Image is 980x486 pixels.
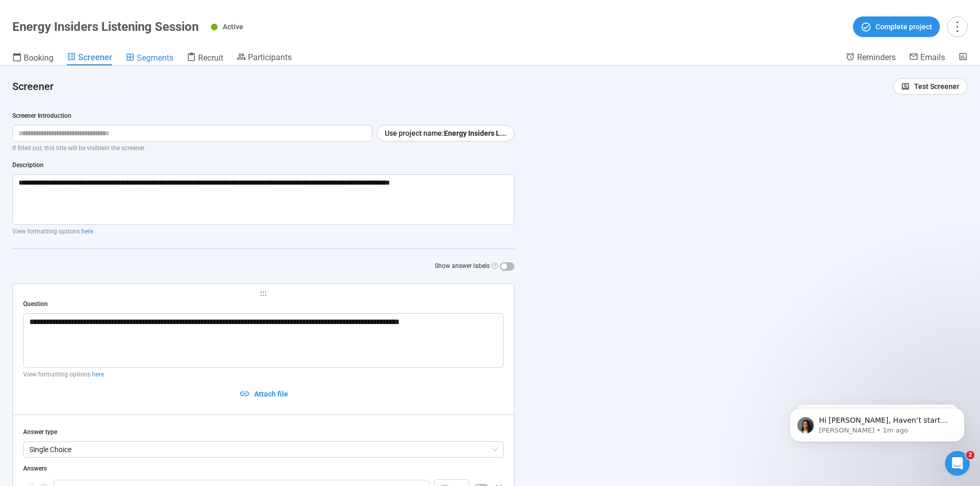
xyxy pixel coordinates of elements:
span: Test Screener [914,81,959,92]
a: Booking [12,52,54,65]
a: Reminders [846,52,896,64]
a: here [81,228,93,235]
button: more [947,16,968,37]
a: Participants [237,52,292,64]
span: Emails [920,52,945,62]
span: holder [23,290,504,297]
label: Show answer labels [435,261,514,271]
span: Active [223,23,243,31]
button: Use project name:Energy Insiders L... [377,125,514,141]
a: Recruit [187,52,223,65]
button: Attach file [23,386,504,402]
a: Segments [126,52,173,65]
span: Single Choice [29,442,497,457]
span: question-circle [492,263,498,269]
div: Screener Introduction [12,111,514,121]
span: Hi [PERSON_NAME], Haven’t started a project yet? Start small. Ask your audience about what’s happ... [45,30,176,89]
span: Booking [24,53,54,63]
p: If filled out, this title will be visible in the screener [12,143,514,153]
span: Use project name: [385,128,444,139]
span: Recruit [198,53,223,63]
div: Question [23,299,504,309]
button: Show answer labels [500,262,514,271]
span: Reminders [857,52,896,62]
span: Segments [137,53,173,63]
span: Attach file [254,388,288,400]
button: Test Screener [893,78,968,95]
span: Participants [248,52,292,62]
span: Screener [78,52,112,62]
div: Answer type [23,427,504,437]
span: Complete project [876,21,932,32]
p: Message from Nikki, sent 1m ago [45,40,177,49]
span: 2 [966,451,974,459]
p: View formatting options . [23,370,504,380]
a: here [92,371,104,378]
button: Complete project [853,16,940,37]
h1: Energy Insiders Listening Session [12,20,199,34]
a: Screener [67,52,112,65]
div: Answers [23,464,504,474]
div: Description [12,160,514,170]
a: Emails [909,52,945,64]
b: Energy Insiders L... [444,129,506,137]
p: View formatting options [12,227,514,237]
h4: Screener [12,79,885,94]
span: more [950,20,964,33]
iframe: Intercom live chat [945,451,970,476]
iframe: Intercom notifications message [774,386,980,458]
